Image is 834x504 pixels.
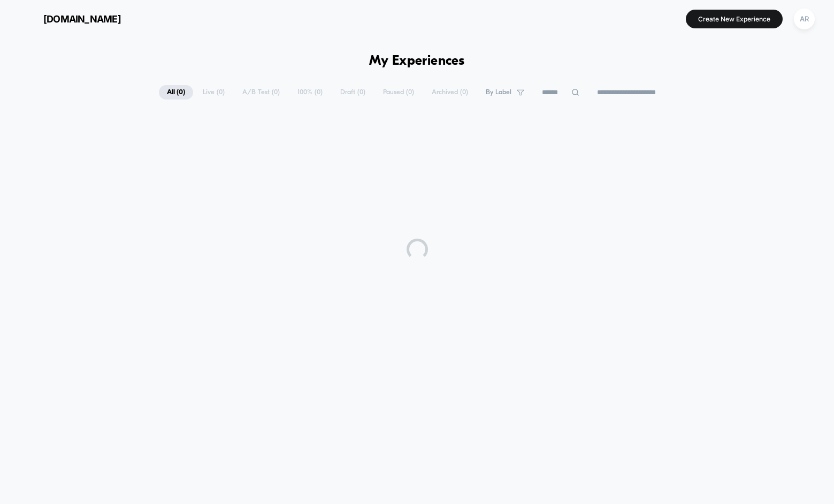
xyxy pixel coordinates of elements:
[486,88,511,96] span: By Label
[791,8,818,30] button: AR
[369,54,465,69] h1: My Experiences
[16,10,124,27] button: [DOMAIN_NAME]
[686,10,783,28] button: Create New Experience
[43,13,121,25] span: [DOMAIN_NAME]
[794,9,815,29] div: AR
[159,85,193,100] span: All ( 0 )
